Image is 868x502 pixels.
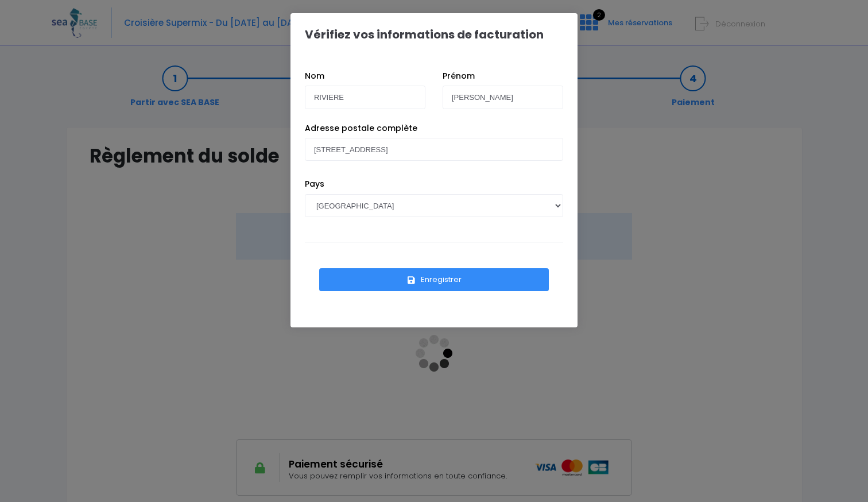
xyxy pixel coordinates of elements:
label: Pays [305,178,324,190]
h1: Vérifiez vos informations de facturation [305,28,544,41]
label: Nom [305,70,324,82]
label: Adresse postale complète [305,122,417,134]
button: Enregistrer [319,268,549,291]
label: Prénom [443,70,475,82]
